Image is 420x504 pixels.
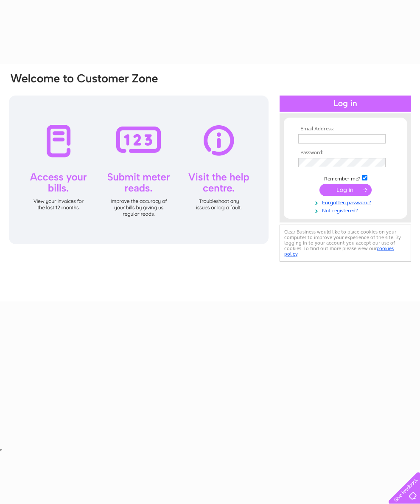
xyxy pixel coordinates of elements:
[280,225,411,262] div: Clear Business would like to place cookies on your computer to improve your experience of the sit...
[319,184,372,196] input: Submit
[296,174,395,182] td: Remember me?
[296,126,395,132] th: Email Address:
[296,150,395,156] th: Password:
[298,198,395,206] a: Forgotten password?
[284,245,394,257] a: cookies policy
[298,206,395,214] a: Not registered?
